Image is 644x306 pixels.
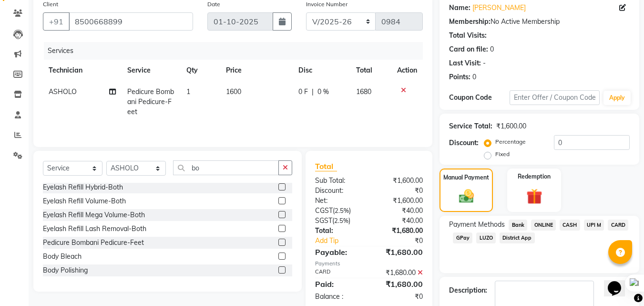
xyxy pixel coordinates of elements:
[43,182,123,192] div: Eyelash Refill Hybrid-Both
[518,172,551,181] label: Redemption
[308,278,369,290] div: Paid:
[308,246,369,258] div: Payable:
[449,3,470,13] div: Name:
[308,292,369,302] div: Balance :
[531,220,556,231] span: ONLINE
[369,292,430,302] div: ₹0
[604,268,634,296] iframe: chat widget
[369,206,430,216] div: ₹40.00
[43,252,82,262] div: Body Bleach
[315,260,423,268] div: Payments
[293,60,350,81] th: Disc
[510,90,600,105] input: Enter Offer / Coupon Code
[308,206,369,216] div: ( )
[335,207,349,214] span: 2.5%
[49,87,77,96] span: ASHOLO
[449,17,630,27] div: No Active Membership
[521,187,547,206] img: _gift.svg
[495,150,510,158] label: Fixed
[369,226,430,236] div: ₹1,680.00
[483,58,486,68] div: -
[308,186,369,196] div: Discount:
[449,31,487,41] div: Total Visits:
[186,87,190,96] span: 1
[449,44,488,54] div: Card on file:
[379,236,430,246] div: ₹0
[43,265,88,275] div: Body Polishing
[449,17,491,27] div: Membership:
[122,60,181,81] th: Service
[317,87,329,97] span: 0 %
[369,186,430,196] div: ₹0
[43,210,145,220] div: Eyelash Refill Mega Volume-Both
[608,220,628,231] span: CARD
[44,42,430,60] div: Services
[298,87,308,97] span: 0 F
[173,160,279,175] input: Search or Scan
[181,60,220,81] th: Qty
[369,216,430,226] div: ₹40.00
[472,3,526,13] a: [PERSON_NAME]
[308,216,369,226] div: ( )
[449,93,509,103] div: Coupon Code
[495,137,526,146] label: Percentage
[69,12,193,31] input: Search by Name/Mobile/Email/Code
[43,224,146,234] div: Eyelash Refill Lash Removal-Both
[449,121,492,131] div: Service Total:
[496,121,526,131] div: ₹1,600.00
[443,173,489,182] label: Manual Payment
[308,196,369,206] div: Net:
[369,246,430,258] div: ₹1,680.00
[369,268,430,278] div: ₹1,680.00
[43,238,144,248] div: Pedicure Bombani Pedicure-Feet
[449,58,481,68] div: Last Visit:
[476,232,496,243] span: LUZO
[369,196,430,206] div: ₹1,600.00
[312,87,314,97] span: |
[391,60,423,81] th: Action
[43,60,122,81] th: Technician
[449,220,505,230] span: Payment Methods
[356,87,371,96] span: 1680
[500,232,535,243] span: District App
[315,216,332,225] span: SGST
[308,226,369,236] div: Total:
[472,72,476,82] div: 0
[226,87,241,96] span: 1600
[315,161,337,171] span: Total
[127,87,174,116] span: Pedicure Bombani Pedicure-Feet
[453,232,472,243] span: GPay
[449,72,470,82] div: Points:
[369,176,430,186] div: ₹1,600.00
[308,176,369,186] div: Sub Total:
[308,236,379,246] a: Add Tip
[560,220,580,231] span: CASH
[220,60,293,81] th: Price
[369,278,430,290] div: ₹1,680.00
[308,268,369,278] div: CARD
[43,12,70,31] button: +91
[449,138,479,148] div: Discount:
[490,44,494,54] div: 0
[43,196,126,206] div: Eyelash Refill Volume-Both
[315,206,333,215] span: CGST
[584,220,604,231] span: UPI M
[454,188,479,205] img: _cash.svg
[509,220,527,231] span: Bank
[603,91,631,105] button: Apply
[449,285,487,295] div: Description:
[350,60,391,81] th: Total
[334,217,348,224] span: 2.5%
